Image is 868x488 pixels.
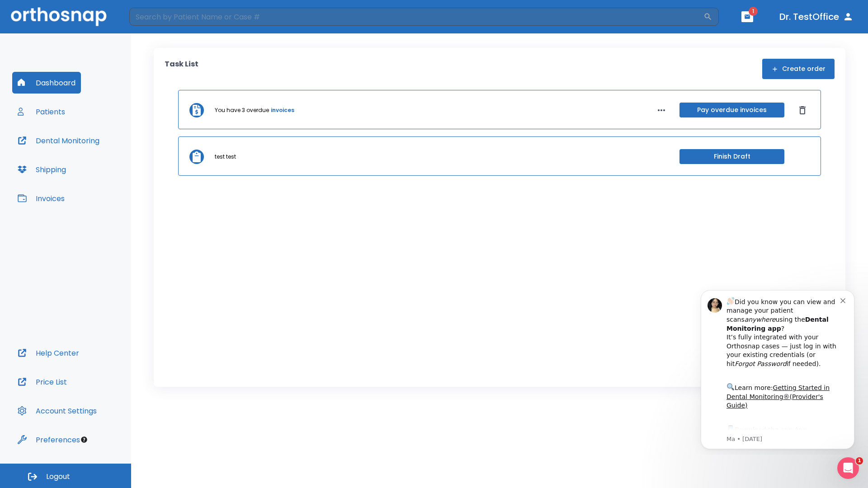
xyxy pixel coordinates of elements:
[12,159,71,180] button: Shipping
[687,282,868,455] iframe: Intercom notifications message
[153,14,160,21] button: Dismiss notification
[749,7,758,16] span: 1
[12,188,70,209] button: Invoices
[12,342,85,364] button: Help Center
[837,457,859,479] iframe: Intercom live chat
[795,103,810,117] button: Dismiss
[271,106,294,114] a: invoices
[12,429,85,450] button: Preferences
[215,153,236,161] p: test test
[165,59,198,79] p: Task List
[12,400,102,422] button: Account Settings
[12,371,72,393] button: Price List
[856,457,863,465] span: 1
[762,59,835,79] button: Create order
[12,130,105,151] button: Dental Monitoring
[679,103,784,117] button: Pay overdue invoices
[12,101,71,122] button: Patients
[679,149,784,164] button: Finish Draft
[39,153,153,161] p: Message from Ma, sent 6w ago
[776,9,857,25] button: Dr. TestOffice
[215,106,269,114] p: You have 3 overdue
[39,142,153,188] div: Download the app: | ​ Let us know if you need help getting started!
[11,7,107,26] img: Orthosnap
[46,472,70,482] span: Logout
[129,8,703,26] input: Search by Patient Name or Case #
[12,72,81,94] button: Dashboard
[39,144,120,160] a: App Store
[80,436,88,444] div: Tooltip anchor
